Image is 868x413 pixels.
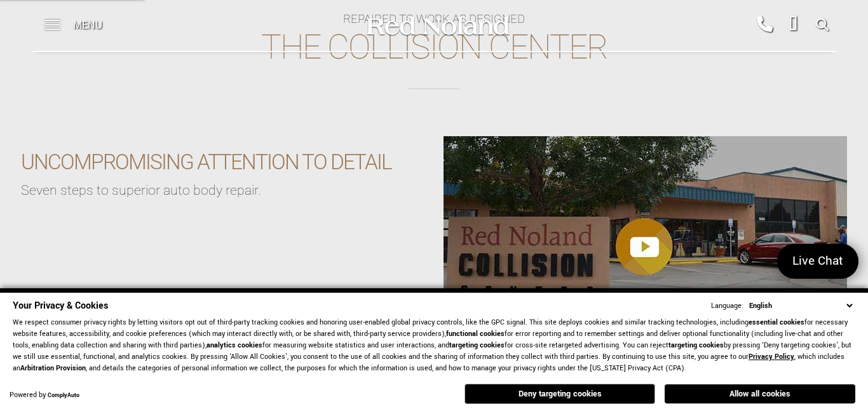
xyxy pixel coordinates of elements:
[13,299,108,312] span: Your Privacy & Cookies
[10,391,79,400] div: Powered by
[19,29,849,88] h2: The Collision Center
[749,352,794,361] a: Privacy Policy
[668,340,724,350] strong: targeting cookies
[48,391,79,400] a: ComplyAuto
[20,363,86,373] strong: Arbitration Provision
[446,329,505,339] strong: functional cookies
[777,244,858,279] a: Live Chat
[786,253,850,270] span: Live Chat
[207,340,262,350] strong: analytics cookies
[21,149,405,176] h3: Uncompromising attention to detail
[449,340,505,350] strong: targeting cookies
[665,384,855,403] button: Allow all cookies
[21,182,405,198] p: Seven steps to superior auto body repair.
[746,300,855,312] select: Language Select
[749,318,804,327] strong: essential cookies
[465,384,655,404] button: Deny targeting cookies
[13,317,855,374] p: We respect consumer privacy rights by letting visitors opt out of third-party tracking cookies an...
[444,136,847,359] img: View collision center video
[711,302,743,310] div: Language:
[364,15,510,37] img: Red Noland Auto Group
